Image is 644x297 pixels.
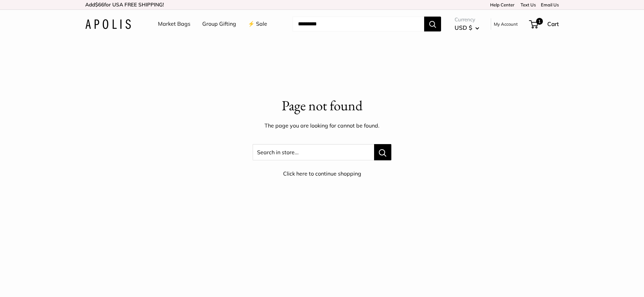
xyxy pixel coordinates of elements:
[374,144,391,160] button: Search in store...
[158,19,190,29] a: Market Bags
[85,96,559,116] p: Page not found
[293,17,424,31] input: Search...
[455,24,472,31] span: USD $
[536,18,543,25] span: 1
[490,2,514,7] a: Help Center
[283,170,361,177] a: Click here to continue shopping
[541,2,559,7] a: Email Us
[85,121,559,131] p: The page you are looking for cannot be found.
[547,20,559,27] span: Cart
[95,1,104,8] span: $66
[455,15,479,24] span: Currency
[521,2,536,7] a: Text Us
[530,19,559,29] a: 1 Cart
[455,22,479,33] button: USD $
[202,19,236,29] a: Group Gifting
[424,17,441,31] button: Search
[85,19,131,29] img: Apolis
[494,20,518,28] a: My Account
[248,19,267,29] a: ⚡️ Sale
